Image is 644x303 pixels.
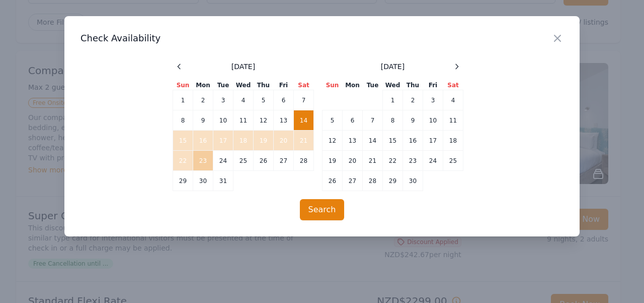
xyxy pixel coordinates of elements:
[403,110,423,131] td: 9
[363,131,383,151] td: 14
[323,131,343,151] td: 12
[343,171,363,191] td: 27
[173,90,193,110] td: 1
[254,151,274,171] td: 26
[383,90,403,110] td: 1
[213,131,233,151] td: 17
[423,151,443,171] td: 24
[383,81,403,90] th: Wed
[343,110,363,131] td: 6
[363,171,383,191] td: 28
[231,62,255,72] span: [DATE]
[213,171,233,191] td: 31
[274,90,294,110] td: 6
[213,81,233,90] th: Tue
[323,110,343,131] td: 5
[403,90,423,110] td: 2
[233,131,254,151] td: 18
[423,110,443,131] td: 10
[193,90,213,110] td: 2
[343,131,363,151] td: 13
[443,81,463,90] th: Sat
[274,110,294,131] td: 13
[213,110,233,131] td: 10
[80,32,563,44] h3: Check Availability
[443,90,463,110] td: 4
[173,131,193,151] td: 15
[173,171,193,191] td: 29
[443,110,463,131] td: 11
[323,81,343,90] th: Sun
[300,199,345,220] button: Search
[443,131,463,151] td: 18
[383,171,403,191] td: 29
[383,131,403,151] td: 15
[423,131,443,151] td: 17
[173,151,193,171] td: 22
[254,131,274,151] td: 19
[173,110,193,131] td: 8
[383,110,403,131] td: 8
[323,171,343,191] td: 26
[274,81,294,90] th: Fri
[443,151,463,171] td: 25
[403,171,423,191] td: 30
[254,81,274,90] th: Thu
[294,81,314,90] th: Sat
[363,110,383,131] td: 7
[343,151,363,171] td: 20
[193,151,213,171] td: 23
[233,151,254,171] td: 25
[423,90,443,110] td: 3
[403,151,423,171] td: 23
[383,151,403,171] td: 22
[193,171,213,191] td: 30
[193,81,213,90] th: Mon
[254,110,274,131] td: 12
[294,151,314,171] td: 28
[233,81,254,90] th: Wed
[343,81,363,90] th: Mon
[294,90,314,110] td: 7
[294,131,314,151] td: 21
[254,90,274,110] td: 5
[323,151,343,171] td: 19
[274,131,294,151] td: 20
[381,62,405,72] span: [DATE]
[233,110,254,131] td: 11
[363,81,383,90] th: Tue
[294,110,314,131] td: 14
[274,151,294,171] td: 27
[363,151,383,171] td: 21
[193,131,213,151] td: 16
[213,151,233,171] td: 24
[403,81,423,90] th: Thu
[423,81,443,90] th: Fri
[403,131,423,151] td: 16
[213,90,233,110] td: 3
[193,110,213,131] td: 9
[173,81,193,90] th: Sun
[233,90,254,110] td: 4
